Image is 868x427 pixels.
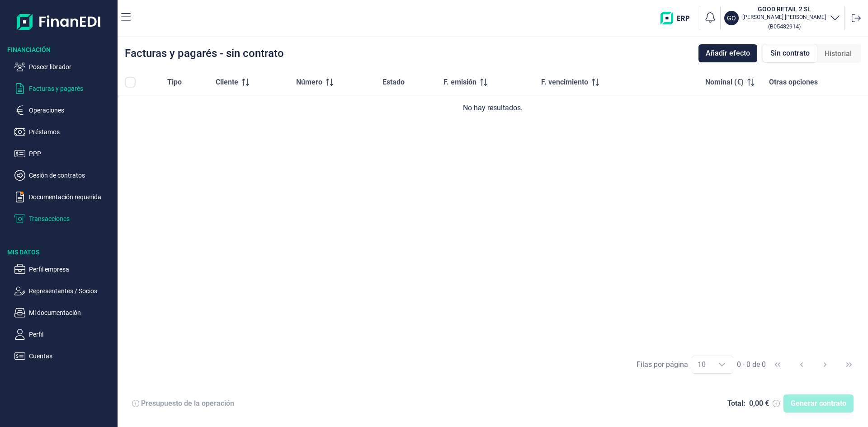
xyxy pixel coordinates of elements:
[763,44,817,63] div: Sin contrato
[14,127,114,137] button: Préstamos
[711,356,733,373] div: Choose
[14,264,114,275] button: Perfil empresa
[737,361,766,368] span: 0 - 0 de 0
[14,329,114,340] button: Perfil
[742,5,826,14] h3: GOOD RETAIL 2 SL
[767,354,788,375] button: First Page
[769,77,818,88] span: Otras opciones
[29,61,114,72] p: Poseer librador
[724,5,840,32] button: GOGOOD RETAIL 2 SL[PERSON_NAME] [PERSON_NAME](B05482914)
[167,77,182,88] span: Tipo
[29,127,114,137] p: Préstamos
[770,48,810,59] span: Sin contrato
[791,354,812,375] button: Previous Page
[29,264,114,275] p: Perfil empresa
[14,148,114,159] button: PPP
[14,170,114,181] button: Cesión de contratos
[698,44,757,62] button: Añadir efecto
[705,77,744,88] span: Nominal (€)
[14,105,114,116] button: Operaciones
[768,23,801,30] small: Copiar cif
[29,351,114,361] p: Cuentas
[706,48,750,59] span: Añadir efecto
[14,351,114,361] button: Cuentas
[17,7,101,36] img: Logo de aplicación
[660,12,696,24] img: erp
[29,213,114,224] p: Transacciones
[637,359,688,370] div: Filas por página
[14,61,114,72] button: Poseer librador
[29,286,114,296] p: Representantes / Socios
[727,14,736,23] p: GO
[29,170,114,181] p: Cesión de contratos
[125,103,861,113] div: No hay resultados.
[29,148,114,159] p: PPP
[443,77,476,88] span: F. emisión
[742,14,826,21] p: [PERSON_NAME] [PERSON_NAME]
[541,77,588,88] span: F. vencimiento
[14,192,114,202] button: Documentación requerida
[296,77,322,88] span: Número
[14,83,114,94] button: Facturas y pagarés
[817,45,859,63] div: Historial
[29,329,114,340] p: Perfil
[29,307,114,318] p: Mi documentación
[141,399,234,408] div: Presupuesto de la operación
[216,77,238,88] span: Cliente
[814,354,836,375] button: Next Page
[749,399,769,408] div: 0,00 €
[838,354,860,375] button: Last Page
[125,77,136,88] div: All items unselected
[382,77,405,88] span: Estado
[14,213,114,224] button: Transacciones
[727,399,745,408] div: Total:
[29,105,114,116] p: Operaciones
[14,307,114,318] button: Mi documentación
[825,48,852,59] span: Historial
[14,286,114,296] button: Representantes / Socios
[29,192,114,202] p: Documentación requerida
[29,83,114,94] p: Facturas y pagarés
[125,48,284,59] div: Facturas y pagarés - sin contrato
